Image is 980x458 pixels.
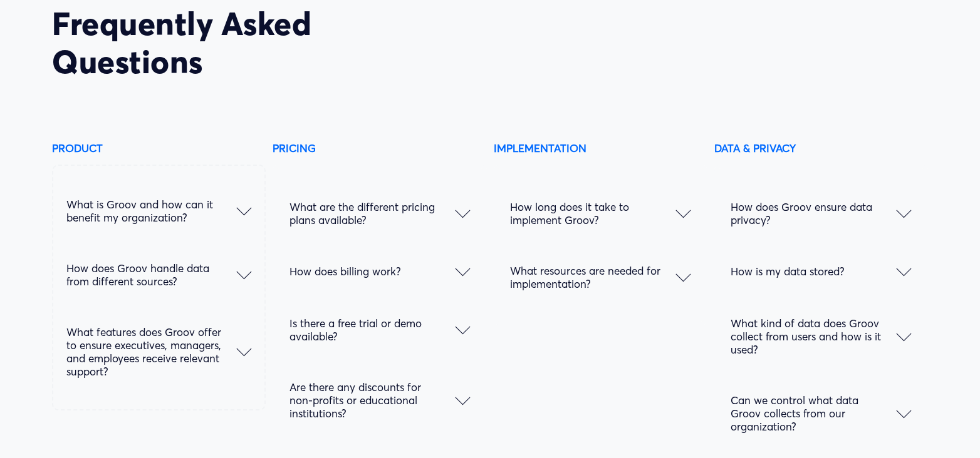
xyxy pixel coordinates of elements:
[52,4,320,81] span: Frequently Asked Questions
[289,245,470,298] button: How does billing work?
[731,265,896,278] span: How is my data stored?
[510,200,675,226] span: How long does it take to implement Groov?
[731,317,896,356] span: What kind of data does Groov collect from users and how is it used?
[66,243,252,307] button: How does Groov handle data from different sources?
[731,181,911,245] button: How does Groov ensure data privacy?
[510,245,691,309] button: What resources are needed for implementation?
[289,317,455,343] span: Is there a free trial or demo available?
[494,141,586,155] strong: IMPLEMENTATION
[714,141,796,155] strong: DATA & PRIVACY
[510,181,691,245] button: How long does it take to implement Groov?
[273,141,316,155] strong: PRICING
[66,307,252,397] button: What features does Groov offer to ensure executives, managers, and employees receive relevant sup...
[731,200,896,226] span: How does Groov ensure data privacy?
[289,298,470,362] button: Is there a free trial or demo available?
[66,198,237,224] span: What is Groov and how can it benefit my organization?
[731,375,911,452] button: Can we control what data Groov collects from our organization?
[289,200,455,226] span: What are the different pricing plans available?
[289,362,470,439] button: Are there any discounts for non-profits or educational institutions?
[510,264,675,290] span: What resources are needed for implementation?
[289,265,455,278] span: How does billing work?
[731,394,896,433] span: Can we control what data Groov collects from our organization?
[289,181,470,245] button: What are the different pricing plans available?
[731,245,911,298] button: How is my data stored?
[52,141,103,155] strong: PRODUCT
[66,325,237,378] span: What features does Groov offer to ensure executives, managers, and employees receive relevant sup...
[66,179,252,243] button: What is Groov and how can it benefit my organization?
[66,262,237,288] span: How does Groov handle data from different sources?
[289,380,455,420] span: Are there any discounts for non-profits or educational institutions?
[731,298,911,375] button: What kind of data does Groov collect from users and how is it used?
